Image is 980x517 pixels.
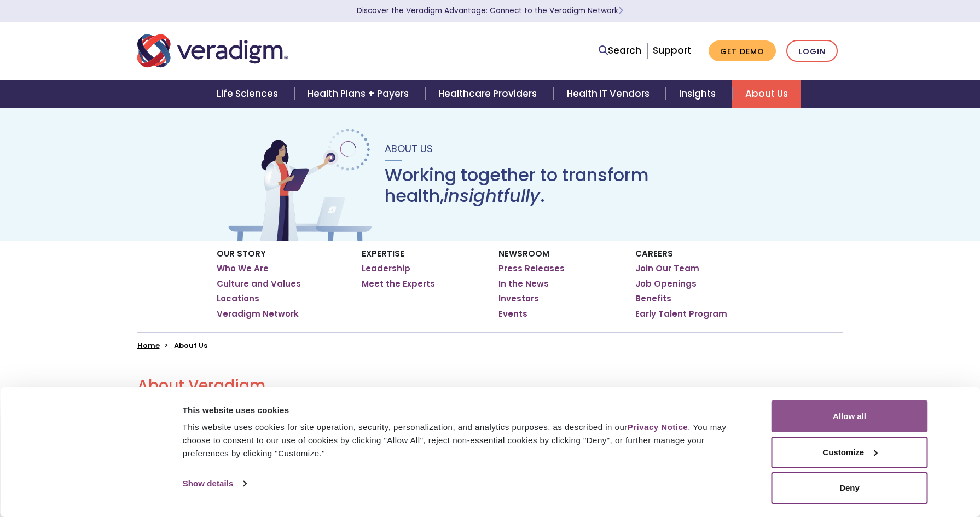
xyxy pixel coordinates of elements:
a: Healthcare Providers [425,80,553,108]
span: About Us [385,142,433,155]
a: Search [599,43,641,58]
a: Benefits [635,293,671,304]
span: Learn More [618,5,623,16]
a: About Us [732,80,801,108]
a: Get Demo [709,40,776,62]
a: Support [653,44,691,57]
a: Leadership [362,263,410,274]
button: Deny [772,472,928,504]
a: In the News [498,278,549,289]
a: Press Releases [498,263,565,274]
a: Locations [217,293,259,304]
a: Job Openings [635,278,697,289]
a: Show details [183,475,246,492]
a: Veradigm Network [217,309,299,320]
a: Early Talent Program [635,309,727,320]
em: insightfully [444,183,540,208]
a: Health Plans + Payers [294,80,425,108]
button: Allow all [772,400,928,432]
a: Home [137,340,160,351]
a: Who We Are [217,263,269,274]
a: Events [498,309,527,320]
a: Culture and Values [217,278,301,289]
a: Insights [666,80,732,108]
a: Join Our Team [635,263,699,274]
button: Customize [772,437,928,468]
a: Investors [498,293,539,304]
img: Veradigm logo [137,33,288,69]
a: Meet the Experts [362,278,435,289]
div: This website uses cookies for site operation, security, personalization, and analytics purposes, ... [183,421,747,460]
h1: Working together to transform health, . [385,165,755,207]
a: Discover the Veradigm Advantage: Connect to the Veradigm NetworkLearn More [357,5,623,16]
a: Health IT Vendors [554,80,666,108]
h2: About Veradigm [137,376,843,395]
a: Life Sciences [204,80,294,108]
a: Privacy Notice [628,422,688,432]
div: This website uses cookies [183,404,747,417]
a: Login [786,40,838,62]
